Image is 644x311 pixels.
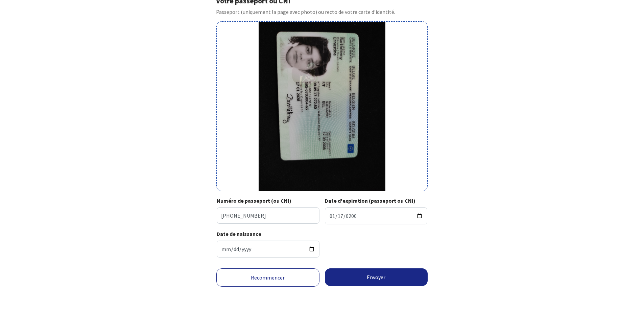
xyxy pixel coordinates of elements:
img: barthelemy-ernestine.jpg [259,22,385,191]
button: Envoyer [325,268,428,286]
p: Passeport (uniquement la page avec photo) ou recto de votre carte d’identité. [216,8,428,16]
strong: Date d'expiration (passeport ou CNI) [325,197,415,204]
a: Recommencer [216,268,319,287]
strong: Numéro de passeport (ou CNI) [217,197,291,204]
strong: Date de naissance [217,230,261,237]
